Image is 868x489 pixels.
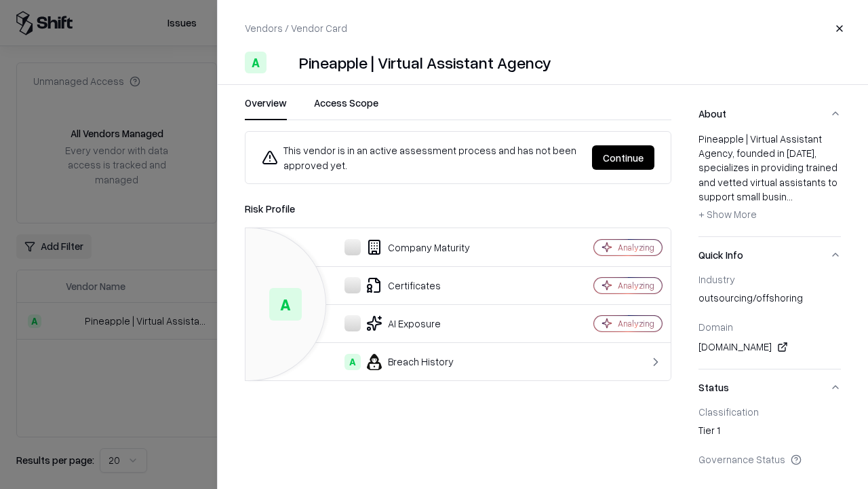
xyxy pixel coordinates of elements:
span: + Show More [698,208,757,220]
div: Company Maturity [256,239,547,255]
div: outsourcing/offshoring [698,291,841,310]
button: Overview [245,96,287,120]
p: Vendors / Vendor Card [245,21,347,35]
div: About [698,132,841,236]
div: Pineapple | Virtual Assistant Agency [299,52,551,73]
div: Classification [698,405,841,418]
div: Quick Info [698,273,841,369]
button: Status [698,369,841,405]
div: Tier 1 [698,423,841,442]
div: Analyzing [618,280,654,291]
button: Quick Info [698,237,841,273]
div: Governance Status [698,453,841,465]
div: Analyzing [618,318,654,329]
div: Risk Profile [245,200,671,217]
div: Breach History [256,354,547,370]
div: A [269,288,302,321]
img: Pineapple | Virtual Assistant Agency [272,52,294,73]
button: + Show More [698,204,757,225]
div: A [344,354,361,370]
div: Certificates [256,277,547,293]
button: Continue [592,145,654,170]
div: Domain [698,321,841,333]
div: Pineapple | Virtual Assistant Agency, founded in [DATE], specializes in providing trained and vet... [698,132,841,225]
div: A [245,52,267,73]
div: Analyzing [618,242,654,253]
span: ... [787,190,793,202]
button: About [698,96,841,132]
div: AI Exposure [256,315,547,331]
div: Industry [698,273,841,285]
div: This vendor is in an active assessment process and has not been approved yet. [262,143,581,173]
button: Access Scope [314,96,378,120]
div: [DOMAIN_NAME] [698,339,841,355]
